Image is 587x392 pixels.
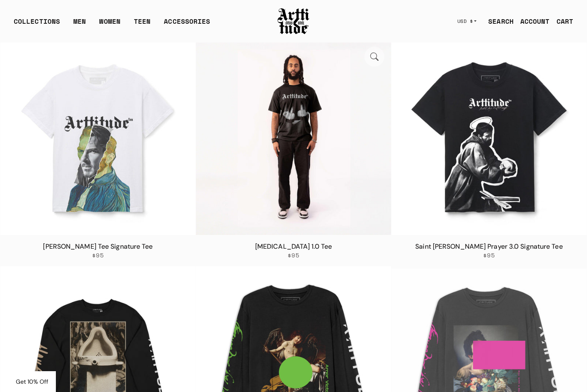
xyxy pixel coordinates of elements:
[92,252,104,259] span: $95
[277,7,310,35] img: Arttitude
[196,40,391,235] a: Intermittent Explosive Disorder 1.0 TeeIntermittent Explosive Disorder 1.0 Tee
[8,371,56,392] div: Get 10% Off
[457,18,473,25] span: USD $
[43,242,153,251] a: [PERSON_NAME] Tee Signature Tee
[557,16,573,26] div: CART
[452,12,482,30] button: USD $
[14,16,60,33] div: COLLECTIONS
[550,13,573,30] a: Open cart
[0,40,196,235] img: Van Gogh Tee Signature Tee
[391,40,587,235] img: Saint Francis Prayer 3.0 Signature Tee
[73,16,86,33] a: MEN
[514,13,550,30] a: ACCOUNT
[164,16,210,33] div: ACCESSORIES
[7,16,217,33] ul: Main navigation
[288,252,299,259] span: $95
[482,13,514,30] a: SEARCH
[415,242,562,251] a: Saint [PERSON_NAME] Prayer 3.0 Signature Tee
[16,378,48,385] span: Get 10% Off
[99,16,120,33] a: WOMEN
[0,40,196,235] a: Van Gogh Tee Signature TeeVan Gogh Tee Signature Tee
[483,252,495,259] span: $95
[255,242,332,251] a: [MEDICAL_DATA] 1.0 Tee
[391,40,587,235] a: Saint Francis Prayer 3.0 Signature TeeSaint Francis Prayer 3.0 Signature Tee
[134,16,151,33] a: TEEN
